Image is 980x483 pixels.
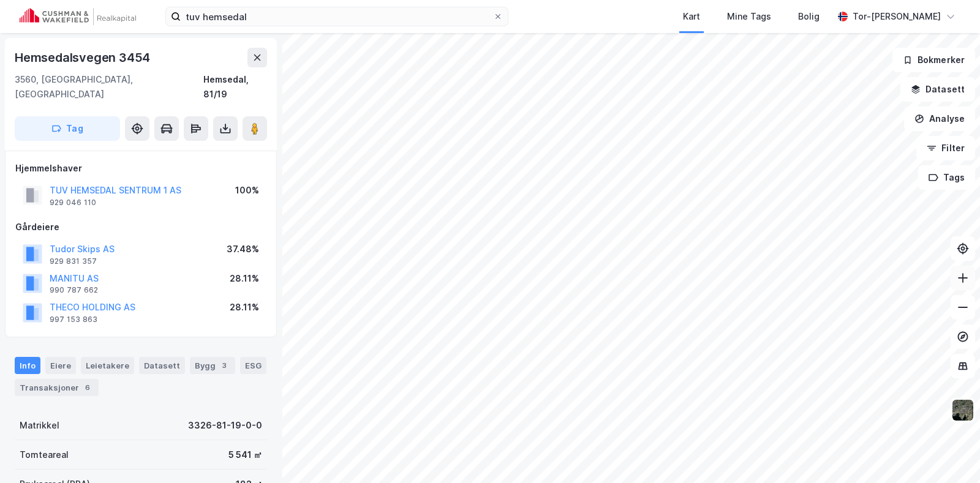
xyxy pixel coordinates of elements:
div: Hemsedal, 81/19 [203,72,267,102]
div: Info [15,357,40,374]
div: 929 831 357 [50,256,97,266]
div: Tor-[PERSON_NAME] [853,9,941,24]
div: 5 541 ㎡ [228,447,262,462]
div: Leietakere [81,357,134,374]
div: Kart [683,9,700,24]
div: Bygg [190,357,235,374]
div: ESG [240,357,266,374]
div: Bolig [798,9,820,24]
div: Matrikkel [20,418,59,433]
iframe: Chat Widget [919,424,980,483]
div: Tomteareal [20,447,69,462]
div: 997 153 863 [50,315,97,324]
div: Mine Tags [727,9,771,24]
button: Datasett [900,77,975,102]
div: Transaksjoner [15,379,99,396]
img: cushman-wakefield-realkapital-logo.202ea83816669bd177139c58696a8fa1.svg [20,8,136,25]
div: 28.11% [230,271,259,286]
div: Hemsedalsvegen 3454 [15,48,153,67]
div: 37.48% [227,242,259,256]
div: 929 046 110 [50,198,96,208]
img: 9k= [951,399,974,422]
div: 28.11% [230,300,259,315]
div: 3326-81-19-0-0 [188,418,262,433]
div: 990 787 662 [50,285,98,295]
input: Søk på adresse, matrikkel, gårdeiere, leietakere eller personer [181,7,493,26]
button: Tags [918,165,975,190]
button: Bokmerker [892,48,975,72]
div: 3560, [GEOGRAPHIC_DATA], [GEOGRAPHIC_DATA] [15,72,203,102]
button: Tag [15,116,120,141]
div: Datasett [139,357,185,374]
div: Eiere [45,357,76,374]
button: Filter [916,136,975,160]
div: Kontrollprogram for chat [919,424,980,483]
button: Analyse [904,107,975,131]
div: Gårdeiere [15,220,266,234]
div: 6 [81,381,94,394]
div: 3 [218,359,230,372]
div: 100% [235,183,259,198]
div: Hjemmelshaver [15,161,266,176]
